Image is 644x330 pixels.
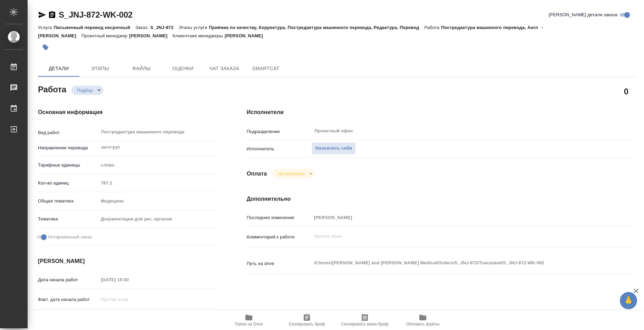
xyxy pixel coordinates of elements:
button: Скопировать ссылку для ЯМессенджера [38,11,46,19]
button: 🙏 [620,292,637,309]
button: Скопировать мини-бриф [336,311,394,330]
span: Этапы [84,64,117,73]
p: Подразделение [247,128,312,135]
a: S_JNJ-872-WK-002 [59,10,133,19]
span: Скопировать мини-бриф [341,322,388,327]
p: Последнее изменение [247,214,312,221]
h4: Дополнительно [247,195,636,203]
button: Добавить тэг [38,40,53,55]
div: Документация для рег. органов [98,213,219,225]
span: [PERSON_NAME] детали заказа [549,11,617,18]
p: [PERSON_NAME] [225,33,268,38]
span: Нотариальный заказ [48,234,92,241]
p: Общая тематика [38,198,98,205]
span: Чат заказа [208,64,241,73]
p: Тематика [38,216,98,223]
p: Этапы услуги [179,25,209,30]
p: Комментарий к работе [247,234,312,241]
button: Подбор [75,87,95,93]
button: Скопировать ссылку [48,11,56,19]
span: Файлы [125,64,158,73]
p: Кол-во единиц [38,180,98,187]
button: Скопировать бриф [278,311,336,330]
input: Пустое поле [98,275,159,285]
p: Путь на drive [247,260,312,267]
p: Тарифные единицы [38,162,98,169]
div: Подбор [71,86,103,95]
h4: Оплата [247,170,267,178]
span: Детали [42,64,75,73]
textarea: /Clients/[PERSON_NAME] and [PERSON_NAME] Medical/Orders/S_JNJ-872/Translated/S_JNJ-872-WK-002 [312,257,604,269]
p: Факт. дата начала работ [38,296,98,303]
h2: Работа [38,83,66,95]
p: Дата начала работ [38,276,98,283]
button: Папка на Drive [220,311,278,330]
p: S_JNJ-872 [150,25,178,30]
h2: 0 [624,85,628,97]
input: Пустое поле [98,178,219,188]
h4: Основная информация [38,108,219,116]
span: Обновить файлы [406,322,440,327]
span: 🙏 [623,293,634,308]
span: Назначить себя [315,144,352,152]
p: Проектный менеджер [81,33,129,38]
p: Приёмка по качеству, Корректура, Постредактура машинного перевода, Редактура, Перевод [209,25,424,30]
p: Письменный перевод несрочный [53,25,135,30]
div: Подбор [272,169,315,178]
p: Заказ: [135,25,150,30]
p: Вид работ [38,129,98,136]
button: Назначить себя [312,142,356,154]
button: Обновить файлы [394,311,452,330]
h4: [PERSON_NAME] [38,257,219,265]
p: Исполнитель [247,145,312,152]
span: Скопировать бриф [289,322,325,327]
div: Медицина [98,195,219,207]
p: Клиентские менеджеры [173,33,225,38]
div: слово [98,159,219,171]
p: Услуга [38,25,53,30]
p: Работа [425,25,441,30]
input: Пустое поле [312,213,604,223]
button: Не оплачена [276,171,306,177]
span: Оценки [166,64,199,73]
p: [PERSON_NAME] [129,33,173,38]
span: Папка на Drive [235,322,263,327]
h4: Исполнители [247,108,636,116]
span: SmartCat [249,64,282,73]
p: Направление перевода [38,144,98,151]
input: Пустое поле [98,294,159,304]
